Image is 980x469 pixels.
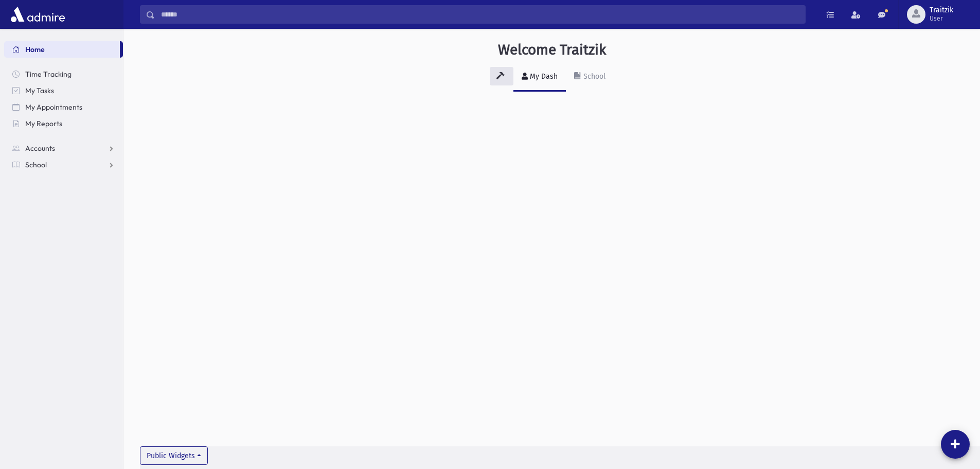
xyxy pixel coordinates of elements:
a: School [566,63,614,92]
a: Home [4,41,120,58]
div: My Dash [528,72,558,81]
span: School [25,160,47,169]
span: Traitzik [930,6,953,14]
a: Time Tracking [4,66,123,82]
span: My Appointments [25,102,82,112]
span: Home [25,45,45,54]
span: Time Tracking [25,70,72,79]
a: My Reports [4,115,123,132]
h3: Welcome Traitzik [498,41,606,59]
span: My Tasks [25,86,54,95]
a: School [4,157,123,173]
a: Accounts [4,140,123,157]
span: My Reports [25,119,62,128]
a: My Dash [513,63,566,92]
span: User [930,14,953,23]
img: AdmirePro [8,4,67,25]
div: School [581,72,605,81]
a: My Tasks [4,82,123,99]
a: My Appointments [4,99,123,115]
input: Search [155,5,805,24]
button: Public Widgets [140,446,208,465]
span: Accounts [25,144,55,153]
